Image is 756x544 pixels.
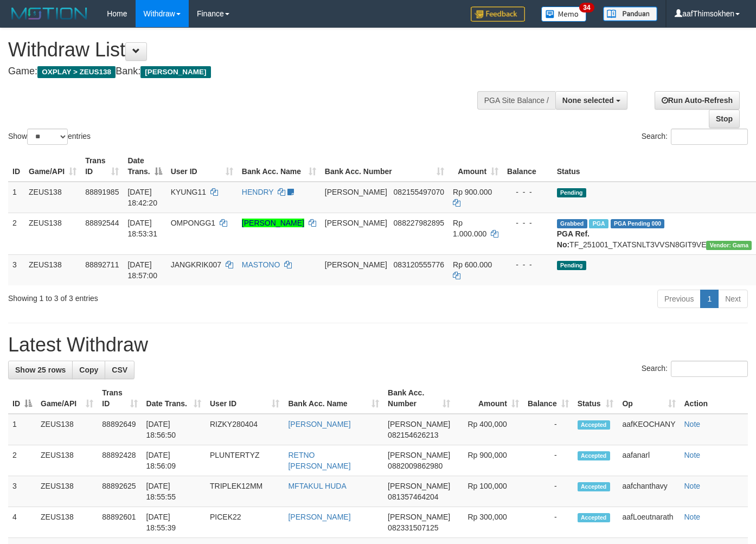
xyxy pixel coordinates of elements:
[8,383,36,414] th: ID: activate to sort column descending
[449,151,503,182] th: Amount: activate to sort column ascending
[288,513,350,521] a: [PERSON_NAME]
[578,451,610,460] span: Accepted
[706,241,752,250] span: Vendor URL: https://trx31.1velocity.biz
[242,260,280,269] a: MASTONO
[288,420,350,428] a: [PERSON_NAME]
[562,96,614,105] span: None selected
[206,383,284,414] th: User ID: activate to sort column ascending
[523,476,573,507] td: -
[671,361,748,377] input: Search:
[503,151,553,182] th: Balance
[24,254,81,285] td: ZEUS138
[573,383,618,414] th: Status: activate to sort column ascending
[288,451,350,470] a: RETNO [PERSON_NAME]
[684,513,701,521] a: Note
[142,476,206,507] td: [DATE] 18:55:55
[557,261,586,270] span: Pending
[166,151,238,182] th: User ID: activate to sort column ascending
[36,383,98,414] th: Game/API: activate to sort column ascending
[618,507,680,538] td: aafLoeutnarath
[454,507,523,538] td: Rp 300,000
[557,188,586,197] span: Pending
[142,445,206,476] td: [DATE] 18:56:09
[388,523,438,532] span: Copy 082331507125 to clipboard
[453,188,492,196] span: Rp 900.000
[127,219,157,238] span: [DATE] 18:53:31
[206,445,284,476] td: PLUNTERTYZ
[684,451,701,459] a: Note
[36,445,98,476] td: ZEUS138
[578,420,610,430] span: Accepted
[36,476,98,507] td: ZEUS138
[142,414,206,445] td: [DATE] 18:56:50
[171,260,221,269] span: JANGKRIK007
[388,420,450,428] span: [PERSON_NAME]
[8,129,91,145] label: Show entries
[8,254,24,285] td: 3
[8,182,24,213] td: 1
[8,289,307,304] div: Showing 1 to 3 of 3 entries
[98,414,142,445] td: 88892649
[123,151,166,182] th: Date Trans.: activate to sort column descending
[477,91,555,110] div: PGA Site Balance /
[603,7,657,21] img: panduan.png
[288,482,346,490] a: MFTAKUL HUDA
[8,39,493,61] h1: Withdraw List
[523,445,573,476] td: -
[657,290,701,308] a: Previous
[27,129,68,145] select: Showentries
[72,361,105,379] a: Copy
[98,383,142,414] th: Trans ID: activate to sort column ascending
[618,476,680,507] td: aafchanthavy
[142,507,206,538] td: [DATE] 18:55:39
[453,219,486,238] span: Rp 1.000.000
[618,414,680,445] td: aafKEOCHANY
[325,260,387,269] span: [PERSON_NAME]
[8,66,493,77] h4: Game: Bank:
[578,482,610,491] span: Accepted
[454,414,523,445] td: Rp 400,000
[523,414,573,445] td: -
[471,7,525,22] img: Feedback.jpg
[284,383,383,414] th: Bank Acc. Name: activate to sort column ascending
[523,507,573,538] td: -
[388,431,438,439] span: Copy 082154626213 to clipboard
[325,219,387,227] span: [PERSON_NAME]
[321,151,449,182] th: Bank Acc. Number: activate to sort column ascending
[642,361,748,377] label: Search:
[81,151,123,182] th: Trans ID: activate to sort column ascending
[8,151,24,182] th: ID
[8,476,36,507] td: 3
[8,5,91,22] img: MOTION_logo.png
[680,383,748,414] th: Action
[15,366,66,374] span: Show 25 rows
[454,476,523,507] td: Rp 100,000
[85,188,119,196] span: 88891985
[127,188,157,207] span: [DATE] 18:42:20
[85,260,119,269] span: 88892711
[709,110,740,128] a: Stop
[206,476,284,507] td: TRIPLEK12MM
[388,482,450,490] span: [PERSON_NAME]
[36,414,98,445] td: ZEUS138
[453,260,492,269] span: Rp 600.000
[579,3,594,12] span: 34
[98,507,142,538] td: 88892601
[684,482,701,490] a: Note
[37,66,116,78] span: OXPLAY > ZEUS138
[523,383,573,414] th: Balance: activate to sort column ascending
[507,217,548,228] div: - - -
[388,492,438,501] span: Copy 081357464204 to clipboard
[383,383,454,414] th: Bank Acc. Number: activate to sort column ascending
[8,507,36,538] td: 4
[8,445,36,476] td: 2
[618,445,680,476] td: aafanarl
[171,219,215,227] span: OMPONGG1
[242,219,304,227] a: [PERSON_NAME]
[507,187,548,197] div: - - -
[718,290,748,308] a: Next
[98,476,142,507] td: 88892625
[85,219,119,227] span: 88892544
[140,66,210,78] span: [PERSON_NAME]
[394,260,444,269] span: Copy 083120555776 to clipboard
